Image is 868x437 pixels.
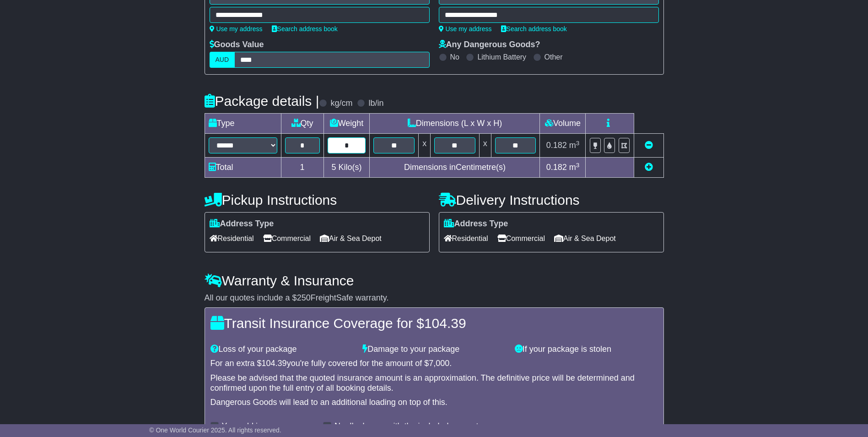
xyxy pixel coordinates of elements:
[205,293,664,303] div: All our quotes include a $ FreightSafe warranty.
[546,163,567,172] span: 0.182
[477,53,526,61] label: Lithium Battery
[210,25,263,33] a: Use my address
[272,25,338,33] a: Search address book
[645,141,653,150] a: Remove this item
[497,231,545,246] span: Commercial
[323,114,370,134] td: Weight
[210,373,658,393] div: Please be advised that the quoted insurance amount is an approximation. The definitive price will...
[545,53,563,61] label: Other
[370,158,540,178] td: Dimensions in Centimetre(s)
[210,52,235,68] label: AUD
[439,40,540,50] label: Any Dangerous Goods?
[206,344,358,355] div: Loss of your package
[205,192,430,208] h4: Pickup Instructions
[205,273,664,288] h4: Warranty & Insurance
[368,98,383,109] label: lb/in
[205,114,281,134] td: Type
[370,114,540,134] td: Dimensions (L x W x H)
[479,134,491,158] td: x
[444,219,508,229] label: Address Type
[576,140,580,147] sup: 3
[540,114,586,134] td: Volume
[450,53,459,61] label: No
[510,344,663,355] div: If your package is stolen
[358,344,510,355] div: Damage to your package
[576,162,580,169] sup: 3
[210,359,658,369] div: For an extra $ you're fully covered for the amount of $ .
[149,426,281,434] span: © One World Courier 2025. All rights reserved.
[645,163,653,172] a: Add new item
[210,231,254,246] span: Residential
[205,158,281,178] td: Total
[263,231,311,246] span: Commercial
[424,316,466,331] span: 104.39
[320,231,382,246] span: Air & Sea Depot
[330,98,352,109] label: kg/cm
[210,219,274,229] label: Address Type
[554,231,616,246] span: Air & Sea Depot
[210,316,658,331] h4: Transit Insurance Coverage for $
[569,163,580,172] span: m
[210,40,264,50] label: Goods Value
[210,398,658,408] div: Dangerous Goods will lead to an additional loading on top of this.
[205,93,319,109] h4: Package details |
[331,163,336,172] span: 5
[546,141,567,150] span: 0.182
[501,25,567,33] a: Search address book
[281,114,323,134] td: Qty
[281,158,323,178] td: 1
[429,359,449,368] span: 7,000
[297,293,311,302] span: 250
[569,141,580,150] span: m
[262,359,287,368] span: 104.39
[419,134,431,158] td: x
[323,158,370,178] td: Kilo(s)
[439,25,492,33] a: Use my address
[444,231,488,246] span: Residential
[222,421,314,432] label: Yes, add insurance cover
[439,192,664,208] h4: Delivery Instructions
[334,421,483,432] label: No, I'm happy with the included warranty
